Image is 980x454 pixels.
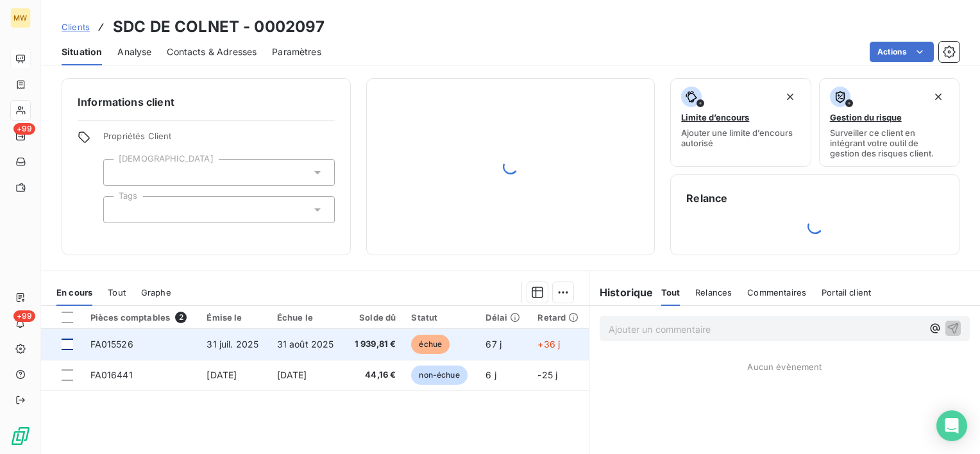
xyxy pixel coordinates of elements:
[589,285,654,300] h6: Historique
[277,339,334,349] span: 31 août 2025
[661,287,680,298] span: Tout
[13,123,35,135] span: +99
[670,78,811,167] button: Limite d’encoursAjouter une limite d’encours autorisé
[207,312,261,323] div: Émise le
[277,369,307,380] span: [DATE]
[207,339,258,349] span: 31 juil. 2025
[686,190,943,206] h6: Relance
[207,369,237,380] span: [DATE]
[830,112,902,122] span: Gestion du risque
[10,8,31,28] div: MW
[141,287,171,298] span: Graphe
[537,339,560,349] span: +36 j
[78,94,335,110] h6: Informations client
[352,338,396,351] span: 1 939,81 €
[113,15,325,38] h3: SDC DE COLNET - 0002097
[822,287,871,298] span: Portail client
[486,369,496,380] span: 6 j
[117,46,151,58] span: Analyse
[62,46,102,58] span: Situation
[272,46,321,58] span: Paramètres
[62,21,90,33] a: Clients
[747,362,822,372] span: Aucun évènement
[103,131,335,149] span: Propriétés Client
[277,312,337,323] div: Échue le
[90,312,192,323] div: Pièces comptables
[747,287,806,298] span: Commentaires
[830,128,949,158] span: Surveiller ce client en intégrant votre outil de gestion des risques client.
[870,42,934,62] button: Actions
[537,312,581,323] div: Retard
[411,335,450,354] span: échue
[90,339,133,349] span: FA015526
[486,339,502,349] span: 67 j
[352,312,396,323] div: Solde dû
[695,287,732,298] span: Relances
[681,128,800,148] span: Ajouter une limite d’encours autorisé
[411,312,470,323] div: Statut
[537,369,557,380] span: -25 j
[486,312,522,323] div: Délai
[936,410,967,441] div: Open Intercom Messenger
[108,287,126,298] span: Tout
[819,78,959,167] button: Gestion du risqueSurveiller ce client en intégrant votre outil de gestion des risques client.
[90,369,133,380] span: FA016441
[167,46,257,58] span: Contacts & Adresses
[62,22,90,32] span: Clients
[10,426,31,446] img: Logo LeanPay
[114,204,124,215] input: Ajouter une valeur
[175,312,187,323] span: 2
[114,167,124,178] input: Ajouter une valeur
[56,287,92,298] span: En cours
[411,366,467,385] span: non-échue
[352,369,396,382] span: 44,16 €
[13,310,35,322] span: +99
[681,112,749,122] span: Limite d’encours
